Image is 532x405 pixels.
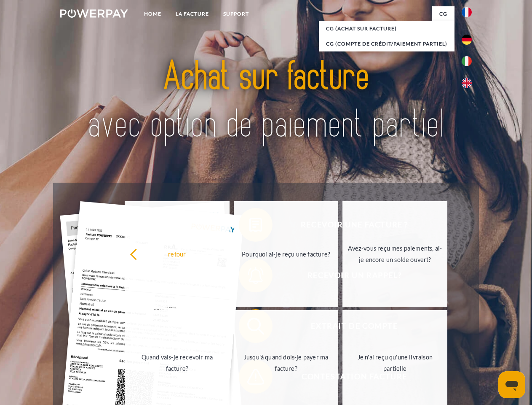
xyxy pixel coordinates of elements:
a: CG [432,6,454,22]
img: title-powerpay_fr.svg [80,40,452,162]
img: logo-powerpay-white.svg [60,9,128,18]
img: it [462,56,472,66]
a: Home [137,6,168,22]
div: Pourquoi ai-je reçu une facture? [239,248,334,259]
div: Je n'ai reçu qu'une livraison partielle [348,351,442,374]
img: en [462,78,472,88]
img: fr [462,7,472,17]
img: de [462,35,472,45]
div: retour [130,248,225,259]
a: Avez-vous reçu mes paiements, ai-je encore un solde ouvert? [342,201,447,307]
a: Support [216,6,256,22]
a: CG (Compte de crédit/paiement partiel) [319,36,454,51]
div: Avez-vous reçu mes paiements, ai-je encore un solde ouvert? [348,243,442,265]
iframe: Bouton de lancement de la fenêtre de messagerie [498,371,525,398]
div: Jusqu'à quand dois-je payer ma facture? [239,351,334,374]
a: LA FACTURE [168,6,216,22]
a: CG (achat sur facture) [319,21,454,36]
div: Quand vais-je recevoir ma facture? [130,351,225,374]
